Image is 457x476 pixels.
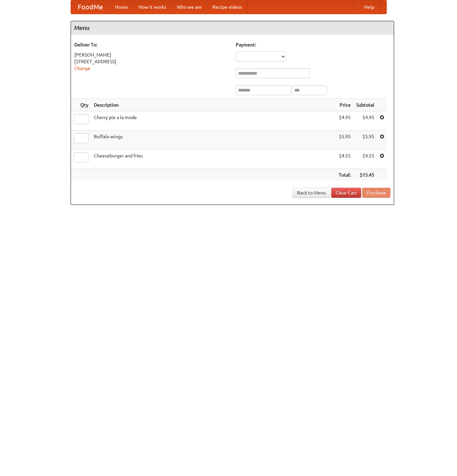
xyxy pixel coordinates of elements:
td: Cheeseburger and fries [91,150,336,169]
th: Description [91,99,336,111]
a: Help [359,0,380,14]
div: [PERSON_NAME] [74,51,229,58]
a: Back to Menu [293,188,330,198]
td: $5.95 [336,131,353,150]
h4: Menu [71,21,394,35]
a: Change [74,66,90,71]
button: Purchase [362,188,390,198]
a: How it works [133,0,172,14]
td: $4.55 [336,150,353,169]
a: Home [110,0,133,14]
a: Recipe videos [207,0,247,14]
th: $15.45 [353,169,377,181]
th: Price [336,99,353,111]
div: [STREET_ADDRESS] [74,58,229,65]
td: Cherry pie a la mode [91,111,336,131]
th: Total: [336,169,353,181]
td: $4.95 [336,111,353,131]
a: FoodMe [71,0,110,14]
h5: Deliver To: [74,41,229,48]
a: Clear Cart [331,188,361,198]
h5: Payment: [236,41,390,48]
a: Who we are [172,0,207,14]
td: $4.55 [353,150,377,169]
td: $4.95 [353,111,377,131]
th: Qty [71,99,91,111]
td: Buffalo wings [91,131,336,150]
th: Subtotal [353,99,377,111]
td: $5.95 [353,131,377,150]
